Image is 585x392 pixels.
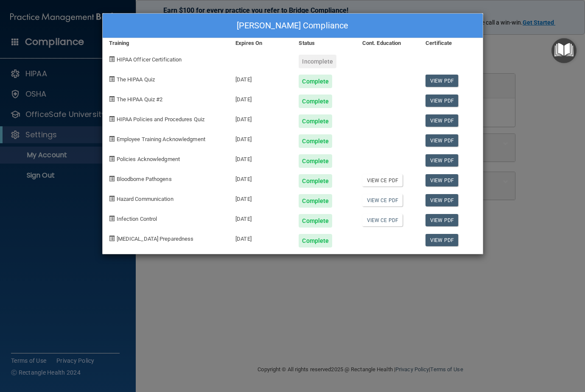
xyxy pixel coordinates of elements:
[229,208,292,228] div: [DATE]
[229,188,292,208] div: [DATE]
[419,38,482,48] div: Certificate
[356,38,419,48] div: Cont. Education
[103,14,483,38] div: [PERSON_NAME] Compliance
[117,96,163,103] span: The HIPAA Quiz #2
[229,228,292,247] div: [DATE]
[229,88,292,108] div: [DATE]
[117,56,182,63] span: HIPAA Officer Certification
[551,38,577,63] button: Open Resource Center
[299,174,332,188] div: Complete
[299,234,332,247] div: Complete
[299,154,332,168] div: Complete
[117,236,194,242] span: [MEDICAL_DATA] Preparedness
[425,134,458,147] a: View PDF
[117,196,174,202] span: Hazard Communication
[425,194,458,206] a: View PDF
[229,128,292,148] div: [DATE]
[229,38,292,48] div: Expires On
[425,214,458,226] a: View PDF
[362,174,403,186] a: View CE PDF
[117,76,155,83] span: The HIPAA Quiz
[362,214,403,226] a: View CE PDF
[299,75,332,88] div: Complete
[425,114,458,127] a: View PDF
[117,116,204,122] span: HIPAA Policies and Procedures Quiz
[425,234,458,246] a: View PDF
[299,214,332,228] div: Complete
[299,95,332,108] div: Complete
[103,38,230,48] div: Training
[425,95,458,107] a: View PDF
[299,194,332,208] div: Complete
[229,168,292,188] div: [DATE]
[229,148,292,168] div: [DATE]
[299,114,332,128] div: Complete
[117,136,205,142] span: Employee Training Acknowledgment
[117,156,180,162] span: Policies Acknowledgment
[299,134,332,148] div: Complete
[117,216,157,222] span: Infection Control
[425,154,458,167] a: View PDF
[229,108,292,128] div: [DATE]
[292,38,355,48] div: Status
[425,75,458,87] a: View PDF
[117,176,172,182] span: Bloodborne Pathogens
[362,194,403,206] a: View CE PDF
[299,55,336,68] div: Incomplete
[425,174,458,186] a: View PDF
[229,68,292,88] div: [DATE]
